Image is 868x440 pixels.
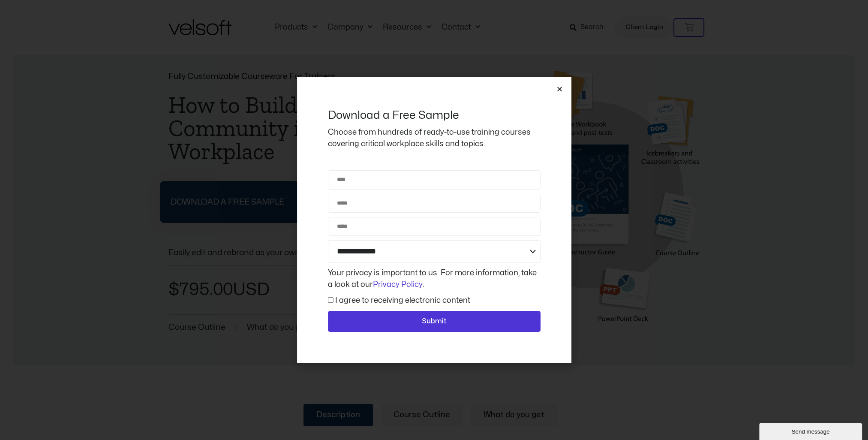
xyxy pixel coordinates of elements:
label: I agree to receiving electronic content [335,297,470,304]
a: Close [556,86,563,92]
div: Your privacy is important to us. For more information, take a look at our . [326,267,543,290]
p: Choose from hundreds of ready-to-use training courses covering critical workplace skills and topics. [328,127,541,150]
h2: Download a Free Sample [328,108,541,123]
a: Privacy Policy [373,281,423,288]
iframe: chat widget [759,421,864,440]
button: Submit [328,311,541,332]
span: Submit [422,316,447,327]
